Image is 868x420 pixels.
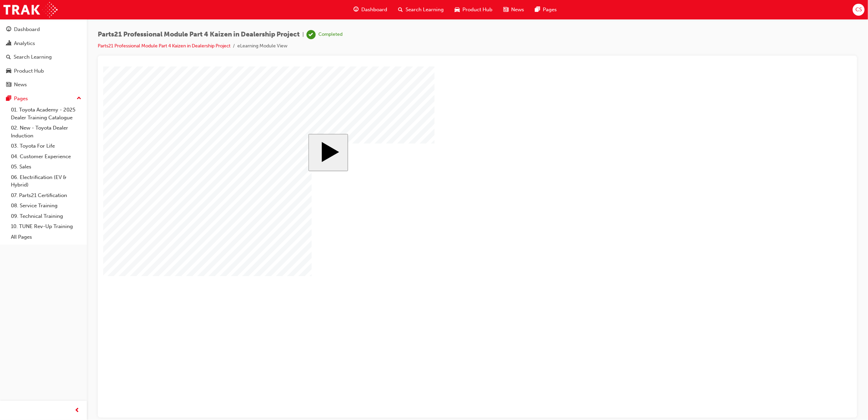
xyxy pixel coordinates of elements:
[98,31,300,39] span: Parts21 Professional Module Part 4 Kaizen in Dealership Project
[3,65,84,77] a: Product Hub
[14,53,52,61] div: Search Learning
[393,3,449,17] a: search-iconSearch Learning
[77,94,81,103] span: up-icon
[462,6,492,14] span: Product Hub
[535,5,540,14] span: pages-icon
[8,162,84,172] a: 05. Sales
[3,23,84,36] a: Dashboard
[449,3,498,17] a: car-iconProduct Hub
[6,68,11,74] span: car-icon
[455,5,460,14] span: car-icon
[318,31,343,38] div: Completed
[6,27,11,33] span: guage-icon
[853,4,865,16] button: CS
[3,78,84,91] a: News
[3,92,84,105] button: Pages
[8,141,84,151] a: 03. Toyota For Life
[406,6,444,14] span: Search Learning
[302,31,304,39] span: |
[3,51,84,63] a: Search Learning
[8,105,84,123] a: 01. Toyota Academy - 2025 Dealer Training Catalogue
[3,22,84,92] button: DashboardAnalyticsSearch LearningProduct HubNews
[14,81,27,89] div: News
[398,5,403,14] span: search-icon
[543,6,557,14] span: Pages
[237,42,287,50] li: eLearning Module View
[530,3,562,17] a: pages-iconPages
[205,67,245,105] button: Start
[8,211,84,222] a: 09. Technical Training
[8,221,84,232] a: 10. TUNE Rev-Up Training
[14,95,28,103] div: Pages
[503,5,508,14] span: news-icon
[6,82,11,88] span: news-icon
[8,151,84,162] a: 04. Customer Experience
[98,43,231,49] a: Parts21 Professional Module Part 4 Kaizen in Dealership Project
[361,6,387,14] span: Dashboard
[14,67,44,75] div: Product Hub
[8,172,84,190] a: 06. Electrification (EV & Hybrid)
[855,6,862,14] span: CS
[8,123,84,141] a: 02. New - Toyota Dealer Induction
[14,40,35,47] div: Analytics
[6,96,11,102] span: pages-icon
[3,2,58,17] img: Trak
[511,6,524,14] span: News
[3,37,84,50] a: Analytics
[348,3,393,17] a: guage-iconDashboard
[75,406,80,415] span: prev-icon
[8,200,84,211] a: 08. Service Training
[8,232,84,242] a: All Pages
[498,3,530,17] a: news-iconNews
[306,30,316,39] span: learningRecordVerb_COMPLETE-icon
[6,41,11,47] span: chart-icon
[6,54,11,60] span: search-icon
[14,26,40,33] div: Dashboard
[205,67,543,284] div: Parts 21 Module 2 Start Course
[353,5,359,14] span: guage-icon
[8,190,84,201] a: 07. Parts21 Certification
